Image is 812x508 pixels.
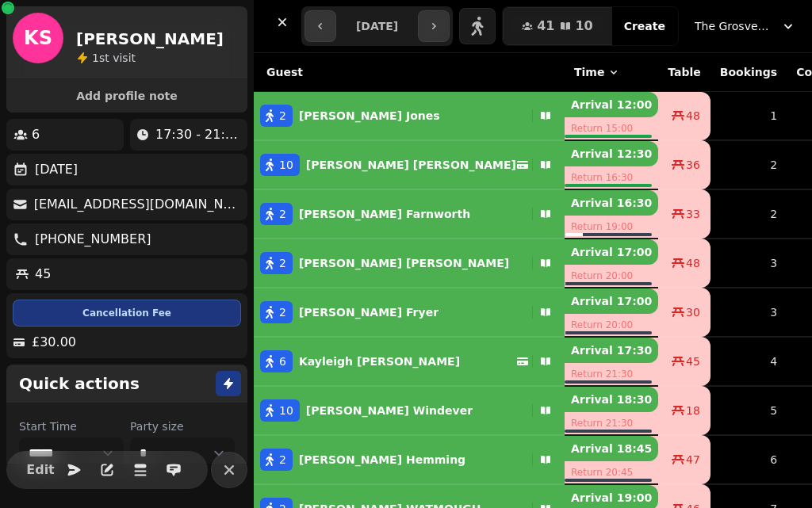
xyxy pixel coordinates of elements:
[25,90,228,101] span: Add profile note
[565,338,658,363] p: Arrival 17:30
[155,125,241,144] p: 17:30 - 21:30
[254,146,565,184] button: 10[PERSON_NAME] [PERSON_NAME]
[92,52,99,64] span: 1
[31,464,50,476] span: Edit
[299,206,470,222] p: [PERSON_NAME] Farnworth
[299,255,509,271] p: [PERSON_NAME] [PERSON_NAME]
[575,20,592,32] span: 10
[565,239,658,265] p: Arrival 17:00
[565,288,658,314] p: Arrival 17:00
[299,304,439,320] p: [PERSON_NAME] Fryer
[254,53,565,92] th: Guest
[710,435,787,484] td: 6
[254,293,565,331] button: 2[PERSON_NAME] Fryer
[686,403,700,418] span: 18
[710,189,787,239] td: 2
[565,92,658,117] p: Arrival 12:00
[279,452,286,468] span: 2
[32,333,76,352] p: £30.00
[624,21,665,32] span: Create
[130,418,235,434] label: Party size
[710,53,787,92] th: Bookings
[34,195,241,214] p: [EMAIL_ADDRESS][DOMAIN_NAME]
[710,140,787,189] td: 2
[299,108,440,124] p: [PERSON_NAME] Jones
[611,7,678,45] button: Create
[279,157,293,173] span: 10
[13,86,241,106] button: Add profile note
[565,166,658,189] p: Return 16:30
[306,157,516,173] p: [PERSON_NAME] [PERSON_NAME]
[279,304,286,320] span: 2
[710,386,787,435] td: 5
[710,337,787,386] td: 4
[32,125,40,144] p: 6
[710,92,787,141] td: 1
[24,29,52,48] span: KS
[35,265,51,284] p: 45
[685,12,806,40] button: The Grosvenor
[537,20,554,32] span: 41
[19,372,140,395] h2: Quick actions
[565,141,658,166] p: Arrival 12:30
[686,353,700,369] span: 45
[695,18,774,34] span: The Grosvenor
[686,108,700,124] span: 48
[710,288,787,337] td: 3
[503,7,612,45] button: 4110
[35,230,151,249] p: [PHONE_NUMBER]
[686,206,700,222] span: 33
[574,64,604,80] span: Time
[92,50,136,66] p: visit
[710,239,787,288] td: 3
[565,461,658,483] p: Return 20:45
[279,403,293,418] span: 10
[565,412,658,434] p: Return 21:30
[686,452,700,468] span: 47
[565,387,658,412] p: Arrival 18:30
[35,160,78,179] p: [DATE]
[686,157,700,173] span: 36
[565,314,658,336] p: Return 20:00
[99,52,113,64] span: st
[565,436,658,461] p: Arrival 18:45
[299,452,465,468] p: [PERSON_NAME] Hemming
[254,97,565,135] button: 2[PERSON_NAME] Jones
[279,353,286,369] span: 6
[299,353,460,369] p: Kayleigh [PERSON_NAME]
[565,190,658,216] p: Arrival 16:30
[254,392,565,430] button: 10[PERSON_NAME] Windever
[279,108,286,124] span: 2
[279,255,286,271] span: 2
[306,403,473,418] p: [PERSON_NAME] Windever
[19,418,124,434] label: Start Time
[254,195,565,233] button: 2[PERSON_NAME] Farnworth
[574,64,620,80] button: Time
[13,300,241,327] div: Cancellation Fee
[254,342,565,380] button: 6Kayleigh [PERSON_NAME]
[279,206,286,222] span: 2
[254,441,565,479] button: 2[PERSON_NAME] Hemming
[254,244,565,282] button: 2[PERSON_NAME] [PERSON_NAME]
[686,255,700,271] span: 48
[686,304,700,320] span: 30
[565,117,658,139] p: Return 15:00
[565,363,658,385] p: Return 21:30
[25,454,56,486] button: Edit
[658,53,710,92] th: Table
[565,216,658,238] p: Return 19:00
[565,265,658,287] p: Return 20:00
[76,28,224,50] h2: [PERSON_NAME]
